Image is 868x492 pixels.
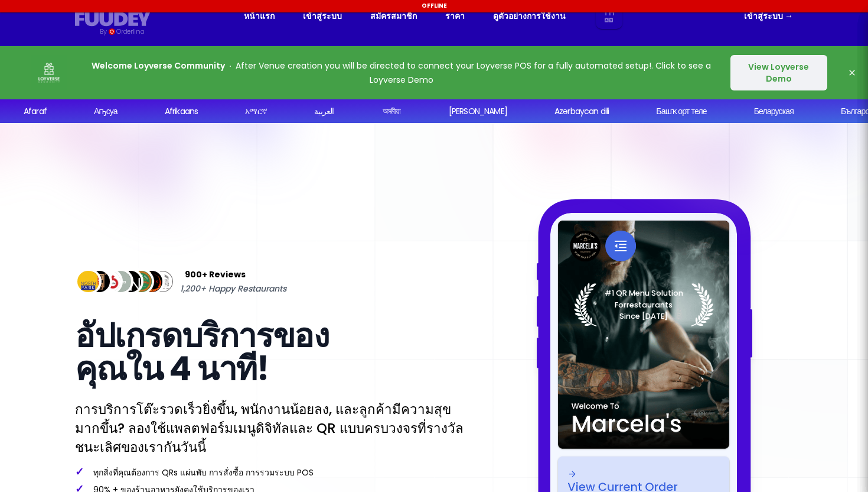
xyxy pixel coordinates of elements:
span: 900+ Reviews [185,267,246,281]
span: อัปเกรดบริการของคุณใน 4 นาที! [75,312,328,392]
p: After Venue creation you will be directed to connect your Loyverse POS for a fully automated setu... [90,59,713,87]
div: Afaraf [24,105,47,118]
img: Review Img [75,268,102,295]
img: Review Img [86,268,112,295]
strong: Welcome Loyverse Community [92,60,225,72]
img: Laurel [574,283,714,326]
div: Аҧсуа [94,105,118,118]
div: Башҡорт теле [656,105,706,118]
div: Offline [2,2,866,10]
div: Azərbaycan dili [554,105,609,118]
a: หน้าแรก [244,9,275,23]
img: Review Img [139,268,165,295]
div: Orderlina [116,27,144,37]
img: Review Img [96,268,123,295]
img: Review Img [107,268,133,295]
img: Review Img [118,268,144,295]
p: ทุกสิ่งที่คุณต้องการ QRs แผ่นพับ การสั่งซื้อ การรวมระบบ POS [75,466,472,478]
button: View Loyverse Demo [730,55,827,90]
img: Review Img [149,268,175,295]
a: สมัครสมาชิก [370,9,417,23]
div: [PERSON_NAME] [449,105,507,118]
div: অসমীয়া [383,105,401,118]
a: เข้าสู่ระบบ [744,9,793,23]
a: เข้าสู่ระบบ [303,9,342,23]
p: การบริการโต๊ะรวดเร็วยิ่งขึ้น, พนักงานน้อยลง, และลูกค้ามีความสุขมากขึ้น? ลองใช้แพลตฟอร์มเมนูดิจิทั... [75,400,472,457]
a: ราคา [445,9,465,23]
span: 1,200+ Happy Restaurants [180,281,286,296]
span: → [785,10,793,22]
a: ดูตัวอย่างการใช้งาน [493,9,566,23]
div: By [100,27,106,37]
div: Afrikaans [165,105,198,118]
span: ✓ [75,464,84,479]
div: العربية [314,105,334,118]
div: አማርኛ [245,105,267,118]
div: Беларуская [754,105,794,118]
img: Review Img [128,268,155,295]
